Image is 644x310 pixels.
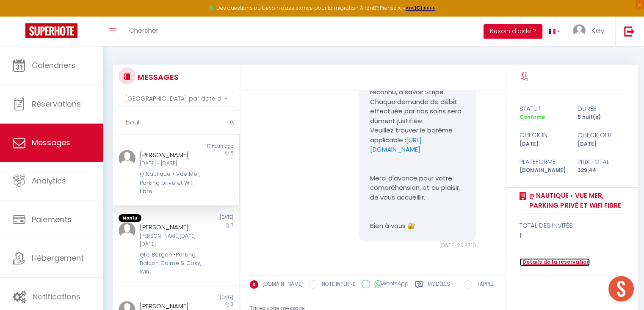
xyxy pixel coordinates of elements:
a: [URL][DOMAIN_NAME] [370,135,421,154]
div: total des invités [520,220,625,231]
p: Merci d'avance pour votre compréhension, et au plaisir de vous accueillir. [370,174,465,203]
div: [PERSON_NAME] [140,222,202,232]
span: Notifications [33,291,80,302]
div: 17 hours ago [176,143,238,150]
div: 1 [520,231,625,241]
span: Réservations [32,99,81,109]
span: Hébergement [32,253,84,263]
span: 7 [231,222,233,228]
div: ღLe Bergen •Parking, Balcon Calme & Cosy, Wifi. [140,251,202,276]
div: check in [514,130,572,140]
div: 329.44 [572,166,630,175]
div: [DOMAIN_NAME] [514,166,572,175]
a: ... Key [567,17,615,46]
img: Super Booking [25,23,77,38]
div: [DATE] [176,294,238,301]
div: Plateforme [514,157,572,167]
a: Chercher [123,17,165,46]
div: [DATE] 20:47:10 [359,242,476,250]
label: RAPPEL [472,280,494,290]
div: Prix total [572,157,630,167]
span: 3 [231,301,233,307]
img: ... [573,24,586,37]
p: Bien à vous 🔐 [370,221,465,231]
div: [PERSON_NAME] [140,150,202,160]
div: 5 nuit(s) [572,113,630,121]
div: Open chat [608,276,634,302]
div: [DATE] [572,140,630,148]
p: Veuillez trouver le barème applicable : [370,126,465,155]
div: [DATE] - [DATE] [140,160,202,168]
a: Détails de la réservation [520,258,590,266]
label: Modèles [428,280,450,291]
img: ... [119,150,135,167]
label: NOTE INTERNE [318,280,355,290]
h3: MESSAGES [135,68,179,87]
span: Calendriers [32,60,75,70]
span: Analytics [32,175,66,186]
div: durée [572,104,630,114]
span: Paiements [32,214,72,225]
div: check out [572,130,630,140]
label: WhatsApp [370,280,409,289]
input: Rechercher un mot clé [113,111,240,135]
div: statut [514,104,572,114]
span: Non lu [119,214,141,223]
div: [DATE] [176,214,238,223]
div: [DATE] [514,140,572,148]
a: ღ Nautique • Vue Mer, Parking privé et Wifi fibre [526,191,625,211]
img: logout [624,26,635,37]
div: ღ Nautique • Vue Mer, Parking privé et Wifi fibre [140,170,202,196]
span: 5 [231,150,233,156]
div: [PERSON_NAME][DATE] - [DATE] [140,232,202,248]
label: [DOMAIN_NAME] [258,280,303,290]
span: Messages [32,137,70,148]
span: Confirmé [520,113,545,121]
img: ... [119,222,135,239]
span: Key [591,25,605,36]
span: Chercher [129,26,158,35]
button: Besoin d'aide ? [484,24,542,39]
a: >>> ICI <<<< [406,4,435,11]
